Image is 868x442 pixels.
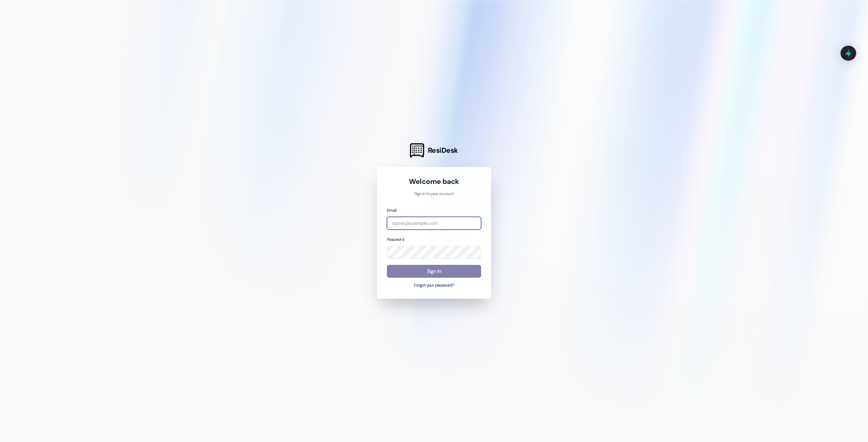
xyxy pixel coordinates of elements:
input: name@example.com [387,217,481,230]
img: ResiDesk Logo [410,143,424,157]
button: Forgot your password? [387,282,481,289]
button: Sign In [387,265,481,278]
label: Password [387,237,404,242]
p: Sign in to your account [387,191,481,197]
label: Email [387,208,396,213]
span: ResiDesk [428,146,458,155]
h1: Welcome back [387,177,481,186]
